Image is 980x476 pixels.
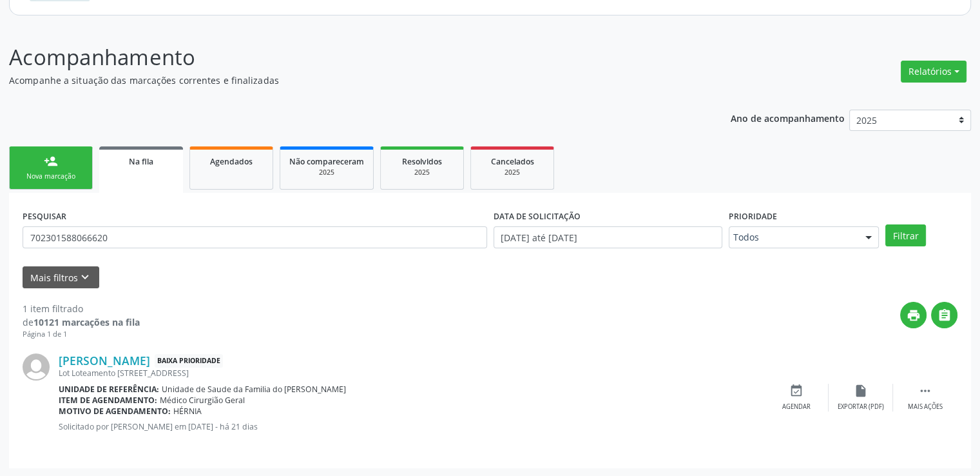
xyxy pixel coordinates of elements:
input: Selecione um intervalo [494,226,722,248]
button: Relatórios [901,61,966,83]
i: print [907,308,921,322]
div: Exportar (PDF) [838,402,884,412]
span: Resolvidos [402,156,442,167]
span: HÉRNIA [173,406,202,417]
button:  [931,302,957,328]
label: Prioridade [729,206,777,226]
p: Acompanhamento [9,41,682,74]
span: Baixa Prioridade [155,354,223,368]
i:  [937,308,952,322]
button: Mais filtroskeyboard_arrow_down [23,266,99,289]
div: Agendar [782,402,811,412]
b: Motivo de agendamento: [59,406,171,417]
p: Acompanhe a situação das marcações correntes e finalizadas [9,74,682,87]
div: Lot Loteamento [STREET_ADDRESS] [59,368,764,379]
b: Unidade de referência: [59,384,159,395]
i: event_available [789,384,803,398]
b: Item de agendamento: [59,395,157,406]
span: Médico Cirurgião Geral [160,395,245,406]
label: PESQUISAR [23,206,66,226]
label: DATA DE SOLICITAÇÃO [494,206,581,226]
div: de [23,315,140,329]
div: Página 1 de 1 [23,329,140,340]
div: Nova marcação [19,172,83,181]
a: [PERSON_NAME] [59,353,150,368]
i: insert_drive_file [854,384,868,398]
p: Solicitado por [PERSON_NAME] em [DATE] - há 21 dias [59,421,764,432]
img: img [23,353,50,381]
span: Cancelados [491,156,534,167]
input: Nome, CNS [23,226,487,248]
i:  [918,384,932,398]
div: person_add [44,154,58,168]
div: 2025 [480,168,544,177]
button: Filtrar [885,224,926,246]
div: Mais ações [908,402,943,412]
p: Ano de acompanhamento [731,110,845,126]
span: Não compareceram [289,156,364,167]
div: 1 item filtrado [23,302,140,315]
span: Todos [733,231,853,244]
button: print [900,302,927,328]
strong: 10121 marcações na fila [34,316,140,328]
span: Unidade de Saude da Familia do [PERSON_NAME] [162,384,346,395]
div: 2025 [390,168,454,177]
i: keyboard_arrow_down [78,270,92,284]
span: Agendados [210,156,253,167]
div: 2025 [289,168,364,177]
span: Na fila [129,156,153,167]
